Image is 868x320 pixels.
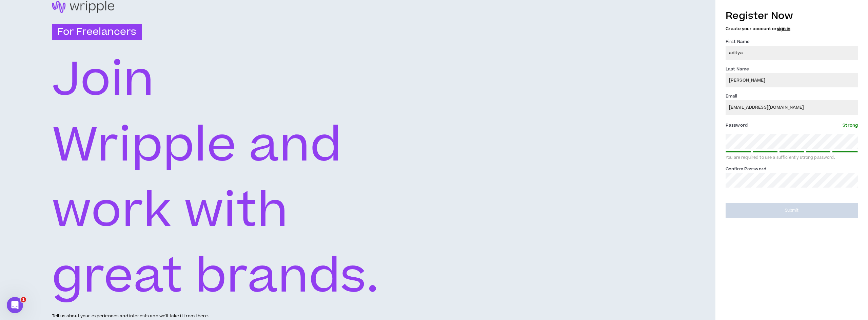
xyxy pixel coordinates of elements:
a: sign in [777,26,790,32]
label: Confirm Password [726,164,766,174]
input: Enter Email [726,100,858,115]
label: First Name [726,36,750,47]
label: Email [726,91,737,102]
span: Password [726,122,748,128]
span: Strong [843,122,858,128]
h5: Create your account or [726,26,858,31]
iframe: Intercom live chat [7,297,23,313]
button: Submit [726,203,858,218]
div: You are required to use a sufficiently strong password. [726,155,858,161]
text: Wripple and [52,112,342,180]
span: 1 [21,297,26,302]
p: Tell us about your experiences and interests and we'll take it from there. [52,313,209,319]
input: Last name [726,73,858,87]
text: Join [52,46,154,114]
h3: Register Now [726,9,858,23]
h3: For Freelancers [52,24,142,41]
text: great brands. [52,243,380,311]
label: Last Name [726,64,749,74]
text: work with [52,177,288,245]
input: First name [726,46,858,60]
